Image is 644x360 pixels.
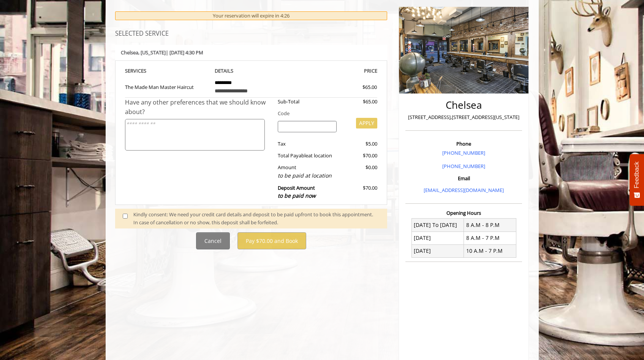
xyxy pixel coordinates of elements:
[342,98,377,106] div: $65.00
[121,49,203,56] b: Chelsea | [DATE] 4:30 PM
[407,176,520,181] h3: Email
[630,154,644,206] button: Feedback - Show survey
[407,141,520,146] h3: Phone
[464,219,516,232] td: 8 A.M - 8 P.M
[125,67,209,75] th: SERVICE
[272,163,342,180] div: Amount
[411,232,464,244] td: [DATE]
[424,187,504,193] a: [EMAIL_ADDRESS][DOMAIN_NAME]
[272,109,377,117] div: Code
[278,171,337,180] div: to be paid at location
[272,98,342,106] div: Sub-Total
[407,113,520,121] p: [STREET_ADDRESS],[STREET_ADDRESS][US_STATE]
[115,30,388,37] h3: SELECTED SERVICE
[308,152,332,159] span: at location
[133,211,380,227] div: Kindly consent: We need your credit card details and deposit to be paid upfront to book this appo...
[411,244,464,257] td: [DATE]
[209,67,293,75] th: DETAILS
[138,49,166,56] span: , [US_STATE]
[272,152,342,160] div: Total Payable
[335,83,377,91] div: $65.00
[237,232,306,249] button: Pay $70.00 and Book
[272,140,342,148] div: Tax
[464,244,516,257] td: 10 A.M - 7 P.M
[342,184,377,200] div: $70.00
[293,67,378,75] th: PRICE
[356,118,377,128] button: APPLY
[342,152,377,160] div: $70.00
[633,162,640,188] span: Feedback
[125,98,272,117] div: Have any other preferences that we should know about?
[405,210,522,216] h3: Opening Hours
[342,163,377,180] div: $0.00
[442,149,485,156] a: [PHONE_NUMBER]
[464,232,516,244] td: 8 A.M - 7 P.M
[125,75,209,98] td: The Made Man Master Haircut
[115,11,388,20] div: Your reservation will expire in 4:26
[278,192,316,199] span: to be paid now
[144,67,146,74] span: S
[411,219,464,232] td: [DATE] To [DATE]
[407,100,520,111] h2: Chelsea
[442,163,485,170] a: [PHONE_NUMBER]
[342,140,377,148] div: $5.00
[278,184,316,200] b: Deposit Amount
[196,232,230,249] button: Cancel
